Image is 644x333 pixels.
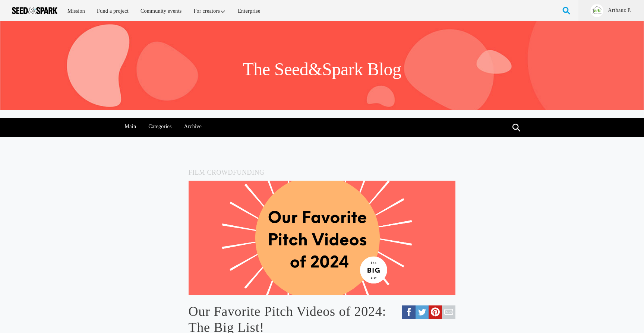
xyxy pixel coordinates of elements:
[233,3,265,19] a: Enterprise
[189,3,231,19] a: For creators
[607,7,632,14] a: Arthauz P.
[121,118,140,136] a: Main
[12,7,57,14] img: Seed amp; Spark
[189,167,456,178] h5: Film Crowdfunding
[135,3,187,19] a: Community events
[180,118,205,136] a: Archive
[145,118,176,136] a: Categories
[590,4,603,17] img: Square%20Logo.jpg
[92,3,134,19] a: Fund a project
[243,58,401,80] h1: The Seed&Spark Blog
[189,181,456,295] img: favorite%20blogs%20of%202024.png
[62,3,90,19] a: Mission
